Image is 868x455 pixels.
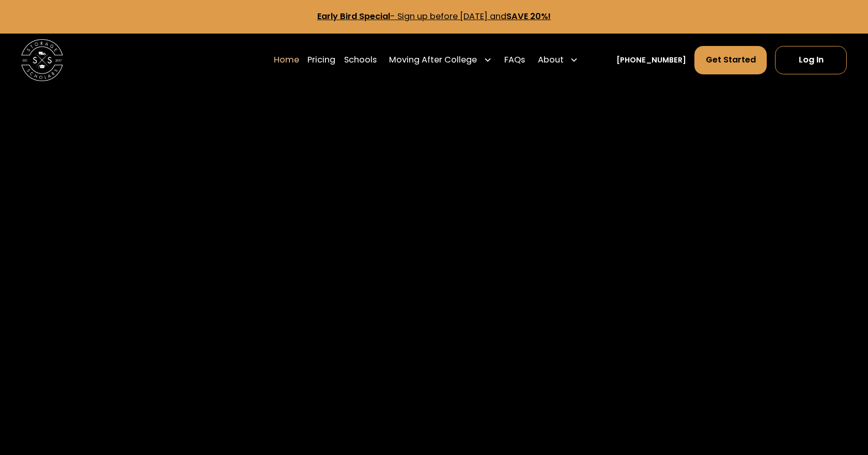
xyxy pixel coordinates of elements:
[274,45,299,75] a: Home
[538,54,564,66] div: About
[506,10,551,22] strong: SAVE 20%!
[389,54,477,66] div: Moving After College
[344,45,377,75] a: Schools
[317,10,390,22] strong: Early Bird Special
[317,10,551,22] a: Early Bird Special- Sign up before [DATE] andSAVE 20%!
[504,45,525,75] a: FAQs
[694,46,767,74] a: Get Started
[775,46,847,74] a: Log In
[616,55,686,66] a: [PHONE_NUMBER]
[21,39,64,82] img: Storage Scholars main logo
[307,45,335,75] a: Pricing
